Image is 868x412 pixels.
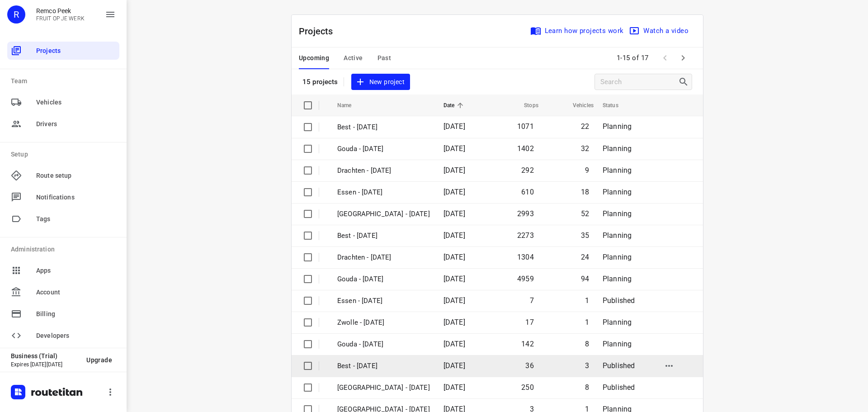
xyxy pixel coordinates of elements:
div: Billing [7,305,119,323]
span: Apps [36,266,116,275]
button: New project [351,74,410,90]
span: 4959 [517,275,534,283]
span: 7 [530,296,534,305]
span: Published [603,296,635,305]
p: Best - [DATE] [337,361,430,371]
p: Setup [11,150,119,159]
p: Best - Monday [337,231,430,241]
span: Past [377,52,392,64]
span: [DATE] [443,253,465,261]
div: Search [678,76,692,87]
p: FRUIT OP JE WERK [36,15,85,22]
p: Essen - Friday [337,296,430,306]
span: 8 [585,340,589,348]
span: 22 [581,122,589,131]
span: [DATE] [443,144,465,153]
span: 8 [585,383,589,392]
span: Status [603,100,630,111]
div: Vehicles [7,93,119,111]
span: Planning [603,231,632,240]
span: 1 [585,318,589,327]
p: Zwolle - Thursday [337,383,430,393]
p: Business (Trial) [11,352,79,360]
input: Search projects [600,75,678,89]
span: Published [603,383,635,392]
span: Published [603,361,635,370]
p: Gouda - Monday [337,274,430,284]
span: Planning [603,275,632,283]
span: Vehicles [561,100,594,111]
span: 35 [581,231,589,240]
p: Gouda - [DATE] [337,339,430,350]
div: Account [7,283,119,301]
span: [DATE] [443,209,465,218]
span: Projects [36,46,116,56]
span: Notifications [36,193,116,202]
p: Drachten - Tuesday [337,166,430,176]
span: 17 [525,318,533,327]
p: Zwolle - Monday [337,209,430,219]
p: Remco Peek [36,7,85,14]
p: Administration [11,245,119,254]
span: 142 [521,340,534,348]
p: Zwolle - [DATE] [337,317,430,328]
span: Account [36,288,116,297]
span: Upcoming [299,52,329,64]
div: Drivers [7,115,119,133]
div: Tags [7,210,119,228]
span: 18 [581,188,589,196]
span: 1071 [517,122,534,131]
span: Planning [603,318,632,327]
span: Planning [603,166,632,175]
span: [DATE] [443,318,465,327]
span: New project [357,76,405,88]
span: Planning [603,209,632,218]
span: Date [443,100,467,111]
span: Planning [603,188,632,196]
span: 94 [581,275,589,283]
p: Best - Wednesday [337,122,430,133]
div: Notifications [7,188,119,206]
span: Active [344,52,363,64]
span: Tags [36,214,116,224]
span: [DATE] [443,340,465,348]
span: Previous Page [656,49,674,67]
span: 2273 [517,231,534,240]
span: 1304 [517,253,534,261]
span: 1402 [517,144,534,153]
span: Planning [603,253,632,261]
span: Planning [603,144,632,153]
p: Expires [DATE][DATE] [11,361,79,368]
p: Team [11,76,119,86]
span: 32 [581,144,589,153]
p: Drachten - Monday [337,252,430,263]
span: Planning [603,122,632,131]
span: Developers [36,331,116,341]
span: [DATE] [443,383,465,392]
div: Route setup [7,166,119,185]
span: 2993 [517,209,534,218]
span: Next Page [674,49,692,67]
div: Projects [7,42,119,60]
span: 1 [585,296,589,305]
p: 15 projects [302,78,338,86]
span: [DATE] [443,188,465,196]
span: [DATE] [443,166,465,175]
div: Developers [7,327,119,345]
div: Apps [7,261,119,279]
span: 24 [581,253,589,261]
span: 3 [585,361,589,370]
span: [DATE] [443,122,465,131]
span: 292 [521,166,534,175]
div: R [7,5,25,24]
span: Planning [603,340,632,348]
span: Billing [36,309,116,319]
span: Drivers [36,119,116,129]
p: Essen - Monday [337,187,430,198]
span: 9 [585,166,589,175]
span: 250 [521,383,534,392]
span: Upgrade [86,356,112,364]
span: [DATE] [443,361,465,370]
span: 1-15 of 17 [613,48,652,68]
span: Vehicles [36,98,116,107]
